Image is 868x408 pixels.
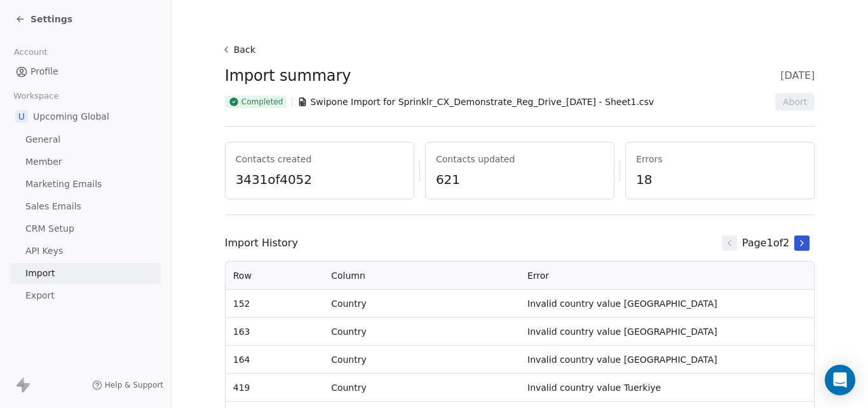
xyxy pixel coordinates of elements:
span: [DATE] [780,68,815,83]
td: 163 [226,318,323,346]
span: Contacts created [236,153,403,165]
span: Settings [31,13,72,25]
a: Sales Emails [10,196,161,217]
a: Profile [10,61,161,82]
span: Import History [225,236,298,251]
a: Marketing Emails [10,174,161,195]
span: Swipone Import for Sprinklr_CX_Demonstrate_Reg_Drive_[DATE] - Sheet1.csv [310,95,654,108]
span: Page 1 of 2 [742,236,790,251]
td: 419 [226,374,323,402]
a: Import [10,263,161,284]
span: Contacts updated [436,153,604,165]
span: Upcoming Global [33,110,109,123]
a: API Keys [10,241,161,262]
span: Profile [31,65,58,78]
td: Invalid country value [GEOGRAPHIC_DATA] [520,290,814,318]
span: Row [233,271,252,281]
span: Error [527,271,549,281]
button: Abort [775,93,815,111]
span: Column [331,271,365,281]
span: Account [8,43,53,62]
span: 18 [636,171,804,188]
span: Errors [636,153,804,165]
td: Country [323,318,520,346]
span: CRM Setup [25,222,74,236]
td: 152 [226,290,323,318]
td: Invalid country value Tuerkiye [520,374,814,402]
span: Completed [241,97,283,107]
a: Settings [15,13,72,25]
td: Country [323,346,520,374]
a: General [10,129,161,150]
td: 164 [226,346,323,374]
a: Member [10,151,161,172]
a: CRM Setup [10,218,161,239]
span: Help & Support [105,380,163,390]
span: Import [25,267,55,280]
span: API Keys [25,244,63,258]
div: Open Intercom Messenger [825,365,855,395]
td: Country [323,374,520,402]
span: Workspace [8,87,64,106]
span: General [25,133,60,146]
span: Marketing Emails [25,178,102,191]
span: Sales Emails [25,200,81,213]
a: Help & Support [92,380,163,390]
td: Invalid country value [GEOGRAPHIC_DATA] [520,346,814,374]
span: 3431 of 4052 [236,171,403,188]
span: 621 [436,171,604,188]
td: Invalid country value [GEOGRAPHIC_DATA] [520,318,814,346]
td: Country [323,290,520,318]
span: Import summary [225,66,351,85]
span: Export [25,289,55,302]
span: Member [25,155,62,169]
button: Back [220,38,261,61]
span: U [15,110,28,123]
a: Export [10,285,161,306]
